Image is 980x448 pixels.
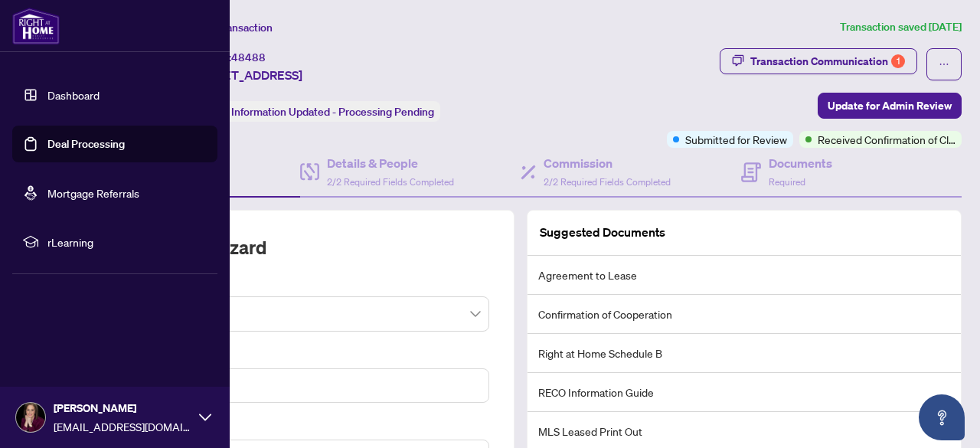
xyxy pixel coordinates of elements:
[47,88,100,102] a: Dashboard
[191,21,273,34] span: View Transaction
[720,48,917,74] button: Transaction Communication1
[231,105,434,119] span: Information Updated - Processing Pending
[47,234,207,250] span: rLearning
[939,59,949,70] span: ellipsis
[540,223,665,242] article: Suggested Documents
[47,137,125,151] a: Deal Processing
[750,49,905,74] div: Transaction Communication
[231,51,266,64] span: 48488
[47,186,139,200] a: Mortgage Referrals
[528,295,961,334] li: Confirmation of Cooperation
[919,394,965,440] button: Open asap
[190,66,302,84] span: [STREET_ADDRESS]
[105,278,489,295] label: Transaction Type
[891,54,905,68] div: 1
[528,373,961,412] li: RECO Information Guide
[105,350,489,367] label: MLS ID
[528,256,961,295] li: Agreement to Lease
[828,93,952,118] span: Update for Admin Review
[327,176,454,188] span: 2/2 Required Fields Completed
[12,8,60,44] img: logo
[818,93,962,119] button: Update for Admin Review
[769,176,805,188] span: Required
[528,334,961,373] li: Right at Home Schedule B
[769,154,832,172] h4: Documents
[544,176,671,188] span: 2/2 Required Fields Completed
[544,154,671,172] h4: Commission
[54,418,191,435] span: [EMAIL_ADDRESS][DOMAIN_NAME]
[16,403,45,432] img: Profile Icon
[190,101,440,122] div: Status:
[327,154,454,172] h4: Details & People
[54,400,191,417] span: [PERSON_NAME]
[818,131,955,148] span: Received Confirmation of Closing
[114,299,480,329] span: Deal - Sell Side Lease
[105,421,489,438] label: Property Address
[685,131,787,148] span: Submitted for Review
[840,18,962,36] article: Transaction saved [DATE]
